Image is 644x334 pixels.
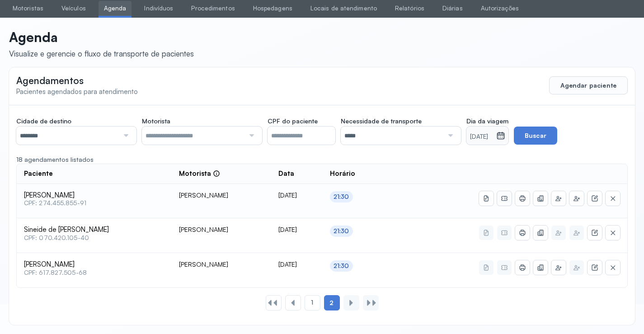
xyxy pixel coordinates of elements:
div: [DATE] [278,260,315,268]
a: Motoristas [7,1,49,16]
div: 21:30 [334,227,349,235]
span: Cidade de destino [16,117,71,125]
button: Agendar paciente [549,76,628,94]
div: 21:30 [334,193,349,201]
span: Necessidade de transporte [341,117,422,125]
span: Pacientes agendados para atendimento [16,87,138,96]
p: Agenda [9,29,194,45]
div: [PERSON_NAME] [179,191,264,199]
span: CPF: 070.420.105-40 [24,234,165,242]
span: Dia da viagem [466,117,508,125]
div: 18 agendamentos listados [16,155,628,164]
button: Buscar [514,127,557,145]
a: Diárias [437,1,468,16]
div: [DATE] [278,226,315,234]
div: [PERSON_NAME] [179,226,264,234]
span: CPF: 617.827.505-68 [24,269,165,277]
a: Autorizações [475,1,524,16]
span: Paciente [24,169,53,178]
a: Locais de atendimento [305,1,382,16]
span: Agendamentos [16,75,84,86]
a: Agenda [99,1,132,16]
span: Sineide de [PERSON_NAME] [24,226,165,234]
a: Relatórios [390,1,430,16]
div: 21:30 [334,262,349,270]
a: Indivíduos [139,1,179,16]
span: CPF: 274.455.855-91 [24,199,165,207]
small: [DATE] [470,132,493,141]
span: 1 [311,299,313,306]
span: Data [278,169,294,178]
span: Motorista [142,117,170,125]
a: Procedimentos [186,1,240,16]
a: Veículos [56,1,91,16]
span: [PERSON_NAME] [24,191,165,200]
div: Motorista [179,169,220,178]
span: 2 [329,299,334,307]
span: Horário [330,169,355,178]
span: CPF do paciente [268,117,318,125]
span: [PERSON_NAME] [24,260,165,269]
div: [PERSON_NAME] [179,260,264,268]
a: Hospedagens [248,1,298,16]
div: [DATE] [278,191,315,199]
div: Visualize e gerencie o fluxo de transporte de pacientes [9,49,194,58]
